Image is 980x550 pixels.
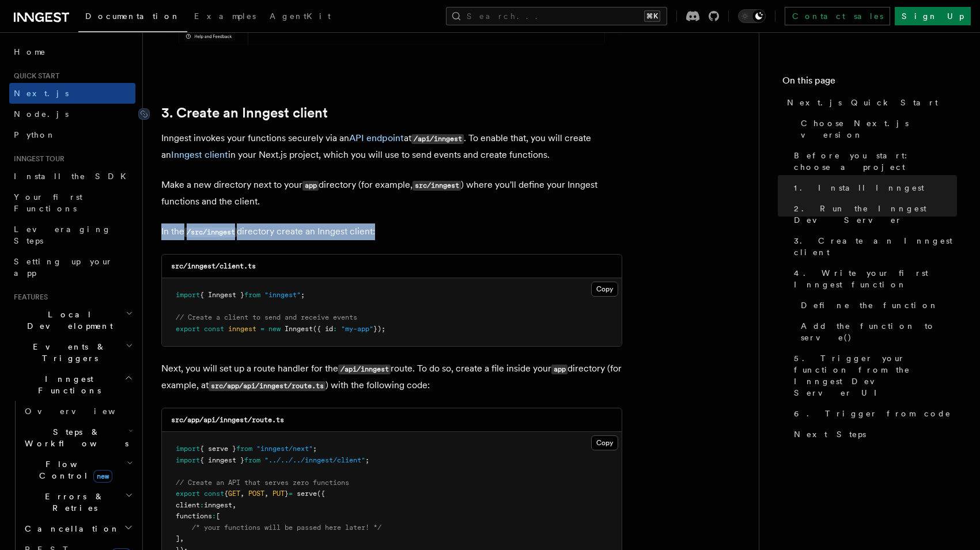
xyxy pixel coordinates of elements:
a: Overview [20,401,135,422]
p: Next, you will set up a route handler for the route. To do so, create a file inside your director... [161,361,622,394]
span: , [180,534,184,543]
span: Choose Next.js version [801,117,957,141]
span: const [204,490,224,498]
a: Examples [187,3,263,31]
button: Cancellation [20,518,135,539]
span: serve [297,490,317,498]
span: Your first Functions [14,192,82,213]
span: Errors & Retries [20,491,125,514]
span: ; [301,291,305,299]
span: ] [176,534,180,543]
a: Choose Next.js version [796,113,957,145]
span: : [333,325,337,333]
p: Make a new directory next to your directory (for example, ) where you'll define your Inngest func... [161,177,622,210]
button: Inngest Functions [9,369,135,401]
span: { serve } [200,445,236,453]
span: Steps & Workflows [20,426,128,449]
span: "my-app" [341,325,373,333]
a: Define the function [796,295,957,316]
a: Documentation [78,3,187,32]
button: Errors & Retries [20,486,135,518]
span: Examples [194,12,256,21]
span: { Inngest } [200,291,244,299]
span: Setting up your app [14,257,113,278]
a: Install the SDK [9,166,135,187]
span: Quick start [9,71,59,81]
span: 2. Run the Inngest Dev Server [794,203,957,226]
a: Leveraging Steps [9,219,135,251]
span: , [240,490,244,498]
a: 3. Create an Inngest client [161,105,328,121]
code: app [302,181,319,191]
span: : [200,501,204,509]
span: 4. Write your first Inngest function [794,267,957,290]
span: "../../../inngest/client" [264,456,365,464]
code: app [551,365,567,374]
span: Add the function to serve() [801,320,957,343]
span: { [224,490,228,498]
span: from [244,291,260,299]
a: Next.js Quick Start [782,92,957,113]
a: Sign Up [895,7,971,25]
span: "inngest/next" [256,445,313,453]
p: Inngest invokes your functions securely via an at . To enable that, you will create an in your Ne... [161,130,622,163]
span: client [176,501,200,509]
code: src/app/api/inngest/route.ts [209,381,326,391]
p: In the directory create an Inngest client: [161,223,622,240]
span: inngest [228,325,256,333]
button: Search...⌘K [446,7,667,25]
a: 5. Trigger your function from the Inngest Dev Server UI [789,348,957,403]
span: POST [248,490,264,498]
span: Documentation [85,12,180,21]
span: : [212,512,216,520]
button: Copy [591,282,618,297]
a: AgentKit [263,3,338,31]
a: API endpoint [349,132,404,143]
a: Next.js [9,83,135,104]
span: // Create an API that serves zero functions [176,479,349,487]
span: inngest [204,501,232,509]
span: const [204,325,224,333]
span: [ [216,512,220,520]
span: AgentKit [270,12,331,21]
span: Overview [25,407,143,416]
a: Setting up your app [9,251,135,283]
code: /src/inngest [184,227,237,237]
span: }); [373,325,385,333]
span: Inngest [285,325,313,333]
span: , [264,490,268,498]
span: Node.js [14,109,69,119]
span: ({ [317,490,325,498]
a: 2. Run the Inngest Dev Server [789,198,957,230]
code: src/inngest [413,181,461,191]
span: Next Steps [794,428,866,440]
span: GET [228,490,240,498]
code: /api/inngest [338,365,391,374]
span: ; [313,445,317,453]
a: Home [9,41,135,62]
a: Add the function to serve() [796,316,957,348]
span: new [93,470,112,483]
button: Steps & Workflows [20,422,135,454]
span: 3. Create an Inngest client [794,235,957,258]
span: Next.js Quick Start [787,97,938,108]
span: } [285,490,289,498]
a: Inngest client [171,149,228,160]
span: = [260,325,264,333]
button: Events & Triggers [9,336,135,369]
h4: On this page [782,74,957,92]
span: new [268,325,281,333]
span: 1. Install Inngest [794,182,924,194]
code: src/app/api/inngest/route.ts [171,416,284,424]
span: PUT [273,490,285,498]
a: 3. Create an Inngest client [789,230,957,263]
span: Define the function [801,299,939,311]
span: export [176,490,200,498]
span: import [176,445,200,453]
span: Inngest Functions [9,373,124,396]
span: // Create a client to send and receive events [176,313,357,321]
span: from [236,445,252,453]
span: Flow Control [20,458,127,481]
span: Leveraging Steps [14,225,111,245]
span: Features [9,293,48,302]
